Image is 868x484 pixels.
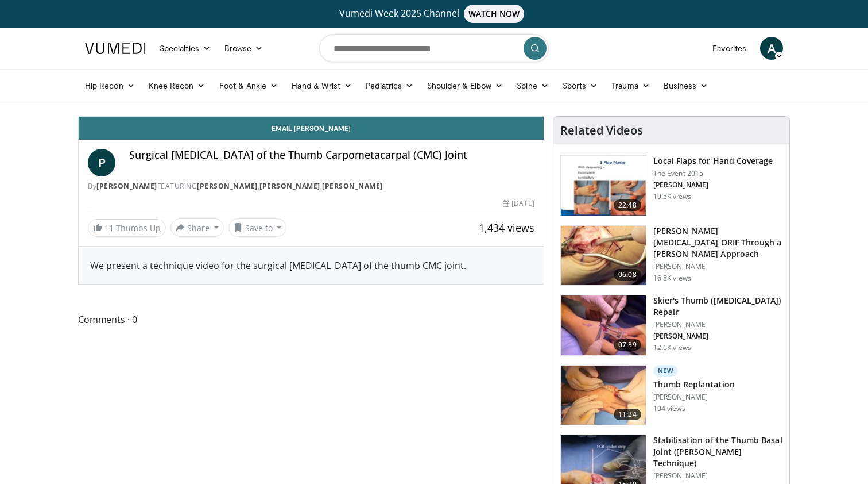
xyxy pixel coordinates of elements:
[614,409,641,420] span: 11:34
[142,74,212,97] a: Knee Recon
[653,332,782,341] p: [PERSON_NAME]
[560,124,643,137] h4: Related Videos
[561,226,646,286] img: af335e9d-3f89-4d46-97d1-d9f0cfa56dd9.150x105_q85_crop-smart_upscale.jpg
[657,74,715,97] a: Business
[653,320,782,329] p: [PERSON_NAME]
[197,181,258,191] a: [PERSON_NAME]
[653,155,773,167] h3: Local Flaps for Hand Coverage
[653,435,782,469] h3: Stabilisation of the Thumb Basal Joint ([PERSON_NAME] Technique)
[228,218,287,237] button: Save to
[653,365,679,377] p: New
[153,37,218,60] a: Specialties
[88,181,534,191] div: By FEATURING , ,
[653,274,691,283] p: 16.8K views
[87,5,781,23] a: Vumedi Week 2025 ChannelWATCH NOW
[653,180,773,190] p: [PERSON_NAME]
[560,225,782,286] a: 06:08 [PERSON_NAME][MEDICAL_DATA] ORIF Through a [PERSON_NAME] Approach [PERSON_NAME] 16.8K views
[653,471,782,481] p: [PERSON_NAME]
[561,295,646,355] img: cf79e27c-792e-4c6a-b4db-18d0e20cfc31.150x105_q85_crop-smart_upscale.jpg
[79,117,544,140] a: Email [PERSON_NAME]
[561,366,646,425] img: 86f7a411-b29c-4241-a97c-6b2d26060ca0.150x105_q85_crop-smart_upscale.jpg
[653,225,782,260] h3: [PERSON_NAME][MEDICAL_DATA] ORIF Through a [PERSON_NAME] Approach
[653,379,735,390] h3: Thumb Replantation
[510,74,555,97] a: Spine
[129,149,534,162] h4: Surgical [MEDICAL_DATA] of the Thumb Carpometacarpal (CMC) Joint
[556,74,605,97] a: Sports
[653,169,773,178] p: The Event 2015
[212,74,285,97] a: Foot & Ankle
[560,365,782,426] a: 11:34 New Thumb Replantation [PERSON_NAME] 104 views
[78,74,142,97] a: Hip Recon
[90,259,532,272] div: We present a technique video for the surgical [MEDICAL_DATA] of the thumb CMC joint.
[319,34,549,62] input: Search topics, interventions
[322,181,383,191] a: [PERSON_NAME]
[653,343,691,352] p: 12.6K views
[259,181,320,191] a: [PERSON_NAME]
[420,74,510,97] a: Shoulder & Elbow
[218,37,270,60] a: Browse
[96,181,157,191] a: [PERSON_NAME]
[503,198,534,209] div: [DATE]
[104,222,114,233] span: 11
[653,393,735,402] p: [PERSON_NAME]
[479,221,534,235] span: 1,434 views
[359,74,420,97] a: Pediatrics
[464,5,525,23] span: WATCH NOW
[614,269,641,281] span: 06:08
[760,37,783,60] a: A
[561,156,646,216] img: b6f583b7-1888-44fa-9956-ce612c416478.150x105_q85_crop-smart_upscale.jpg
[604,74,657,97] a: Trauma
[560,155,782,216] a: 22:48 Local Flaps for Hand Coverage The Event 2015 [PERSON_NAME] 19.5K views
[653,262,782,271] p: [PERSON_NAME]
[706,37,753,60] a: Favorites
[614,339,641,351] span: 07:39
[653,404,685,413] p: 104 views
[88,149,115,176] a: P
[85,43,146,54] img: VuMedi Logo
[88,219,166,237] a: 11 Thumbs Up
[614,199,641,211] span: 22:48
[78,312,544,327] span: Comments 0
[170,218,224,237] button: Share
[285,74,359,97] a: Hand & Wrist
[560,295,782,356] a: 07:39 Skier's Thumb ([MEDICAL_DATA]) Repair [PERSON_NAME] [PERSON_NAME] 12.6K views
[653,192,691,201] p: 19.5K views
[653,295,782,318] h3: Skier's Thumb ([MEDICAL_DATA]) Repair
